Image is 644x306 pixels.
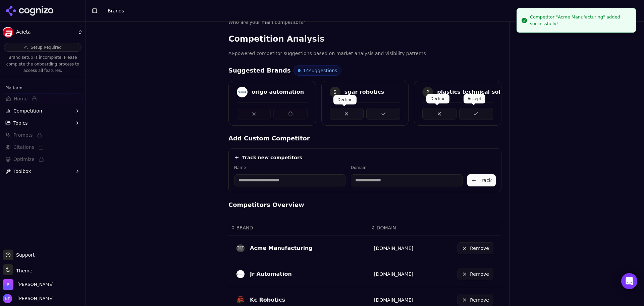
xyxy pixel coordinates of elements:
span: Theme [13,268,32,273]
div: plastics technical solutions [437,88,519,96]
h4: Competitors Overview [228,200,501,210]
span: Setup Required [31,45,61,50]
a: [DOMAIN_NAME] [374,297,413,303]
h4: Suggested Brands [228,66,291,75]
div: ↕DOMAIN [371,224,425,231]
button: Remove [458,268,493,280]
img: Nate Tower [3,294,12,303]
button: Track [467,174,496,186]
label: Domain [351,165,463,170]
span: Toolbox [13,168,31,175]
button: Toolbox [3,166,83,177]
div: Kc Robotics [250,296,285,304]
span: Acieta [16,29,75,35]
h3: Competition Analysis [228,34,501,44]
nav: breadcrumb [108,7,124,14]
a: [DOMAIN_NAME] [374,246,413,251]
button: Competition [3,105,83,116]
th: DOMAIN [369,220,428,235]
button: Open user button [3,294,54,303]
div: Competitor "Acme Manufacturing" added successfully! [530,14,630,27]
h4: Track new competitors [242,154,302,161]
span: P [422,87,433,97]
p: Accept [468,96,481,101]
div: Platform [3,83,83,93]
span: Prompts [13,132,33,138]
p: Decline [337,97,353,102]
div: Jr Automation [250,270,292,278]
div: origo automation [252,88,304,96]
button: Topics [3,118,83,128]
p: AI-powered competitor suggestions based on market analysis and visibility patterns [228,50,501,57]
img: origo automation [237,87,248,97]
span: 14 suggestions [303,67,337,74]
button: Open organization switcher [3,279,54,290]
span: [PERSON_NAME] [15,296,54,302]
span: S [330,87,340,97]
div: ↕BRAND [231,224,366,231]
span: Competition [13,107,42,114]
label: Name [234,165,345,170]
img: Acme Manufacturing [236,244,245,252]
p: Brand setup is incomplete. Please complete the onboarding process to access all features. [4,54,82,74]
img: Acieta [3,27,13,38]
span: BRAND [236,224,253,231]
p: Decline [430,96,445,101]
h4: Add Custom Competitor [228,134,501,143]
span: DOMAIN [377,224,396,231]
img: KC Robotics [236,296,245,304]
span: Optimize [13,156,35,163]
div: sgar robotics [344,88,384,96]
button: Remove [458,242,493,254]
a: [DOMAIN_NAME] [374,271,413,277]
button: Remove [458,294,493,306]
span: Brands [108,8,124,13]
span: Home [14,95,28,102]
img: Perrill [3,279,13,290]
span: Citations [13,144,34,150]
span: Support [13,252,35,258]
img: JR Automation [236,270,245,278]
span: Perrill [17,281,54,288]
span: Topics [13,120,28,126]
div: Who are your main competitors? [228,19,501,26]
th: BRAND [228,220,369,235]
div: Open Intercom Messenger [621,273,637,289]
div: Acme Manufacturing [250,244,313,252]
